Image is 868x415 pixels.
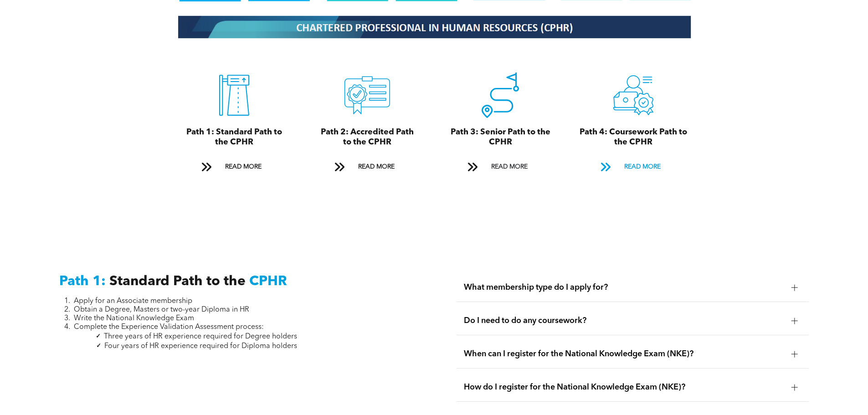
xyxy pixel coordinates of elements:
[328,159,406,175] a: READ MORE
[104,343,297,350] span: Four years of HR experience required for Diploma holders
[464,349,784,359] span: When can I register for the National Knowledge Exam (NKE)?
[580,128,687,146] span: Path 4: Coursework Path to the CPHR
[74,315,194,322] span: Write the National Knowledge Exam
[594,159,673,175] a: READ MORE
[464,282,784,292] span: What membership type do I apply for?
[104,333,297,340] span: Three years of HR experience required for Degree holders
[488,159,531,175] span: READ MORE
[74,306,249,313] span: Obtain a Degree, Masters or two-year Diploma in HR
[249,275,287,288] span: CPHR
[74,323,264,331] span: Complete the Experience Validation Assessment process:
[451,128,550,146] span: Path 3: Senior Path to the CPHR
[222,159,265,175] span: READ MORE
[621,159,664,175] span: READ MORE
[74,297,192,305] span: Apply for an Associate membership
[186,128,282,146] span: Path 1: Standard Path to the CPHR
[59,275,106,288] span: Path 1:
[109,275,246,288] span: Standard Path to the
[195,159,273,175] a: READ MORE
[461,159,539,175] a: READ MORE
[321,128,414,146] span: Path 2: Accredited Path to the CPHR
[464,316,784,326] span: Do I need to do any coursework?
[464,382,784,392] span: How do I register for the National Knowledge Exam (NKE)?
[355,159,398,175] span: READ MORE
